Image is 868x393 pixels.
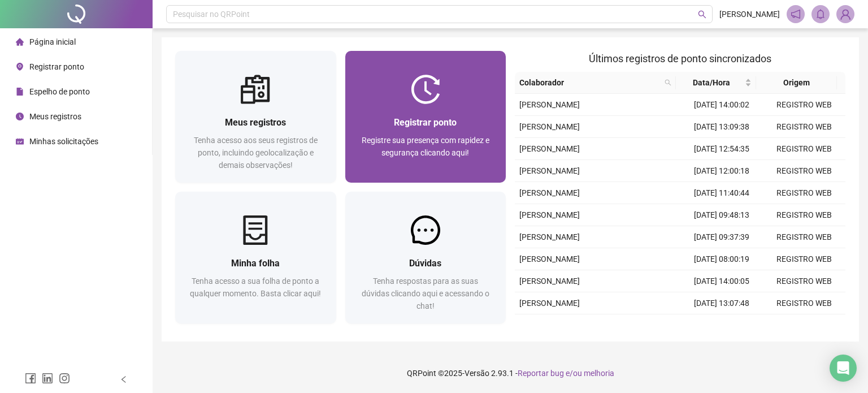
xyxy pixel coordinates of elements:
[362,277,489,310] span: Tenha respostas para as suas dúvidas clicando aqui e acessando o chat!
[16,63,24,71] span: environment
[409,258,441,269] span: Dúvidas
[830,355,857,382] div: Open Intercom Messenger
[16,88,24,96] span: file
[518,369,614,378] span: Reportar bug e/ou melhoria
[763,182,845,204] td: REGISTRO WEB
[394,117,457,128] span: Registrar ponto
[175,51,336,183] a: Meus registrosTenha acesso aos seus registros de ponto, incluindo geolocalização e demais observa...
[763,292,845,314] td: REGISTRO WEB
[345,192,506,323] a: DúvidasTenha respostas para as suas dúvidas clicando aqui e acessando o chat!
[345,51,506,183] a: Registrar pontoRegistre sua presença com rapidez e segurança clicando aqui!
[680,204,763,226] td: [DATE] 09:48:13
[519,210,580,219] span: [PERSON_NAME]
[362,136,489,157] span: Registre sua presença com rapidez e segurança clicando aqui!
[519,232,580,241] span: [PERSON_NAME]
[698,10,706,19] span: search
[665,79,671,86] span: search
[763,314,845,336] td: REGISTRO WEB
[42,373,53,384] span: linkedin
[837,6,854,23] img: 87212
[29,37,76,46] span: Página inicial
[225,117,286,128] span: Meus registros
[815,9,826,19] span: bell
[194,136,318,170] span: Tenha acesso aos seus registros de ponto, incluindo geolocalização e demais observações!
[16,38,24,46] span: home
[680,182,763,204] td: [DATE] 11:40:44
[791,9,801,19] span: notification
[763,160,845,182] td: REGISTRO WEB
[519,144,580,153] span: [PERSON_NAME]
[680,94,763,116] td: [DATE] 14:00:02
[680,116,763,138] td: [DATE] 13:09:38
[680,138,763,160] td: [DATE] 12:54:35
[763,204,845,226] td: REGISTRO WEB
[763,94,845,116] td: REGISTRO WEB
[519,166,580,175] span: [PERSON_NAME]
[519,277,580,286] span: [PERSON_NAME]
[763,138,845,160] td: REGISTRO WEB
[763,270,845,292] td: REGISTRO WEB
[519,299,580,308] span: [PERSON_NAME]
[59,373,70,384] span: instagram
[175,192,336,323] a: Minha folhaTenha acesso a sua folha de ponto a qualquer momento. Basta clicar aqui!
[589,53,771,64] span: Últimos registros de ponto sincronizados
[763,226,845,248] td: REGISTRO WEB
[29,112,81,121] span: Meus registros
[16,137,24,145] span: schedule
[756,72,836,94] th: Origem
[519,76,660,89] span: Colaborador
[153,353,868,393] footer: QRPoint © 2025 - 2.93.1 -
[29,87,90,96] span: Espelho de ponto
[231,258,280,269] span: Minha folha
[16,113,24,120] span: clock-circle
[519,188,580,197] span: [PERSON_NAME]
[719,8,780,20] span: [PERSON_NAME]
[680,226,763,248] td: [DATE] 09:37:39
[519,100,580,109] span: [PERSON_NAME]
[662,74,674,91] span: search
[25,373,36,384] span: facebook
[763,116,845,138] td: REGISTRO WEB
[680,76,743,89] span: Data/Hora
[29,137,98,146] span: Minhas solicitações
[763,248,845,270] td: REGISTRO WEB
[519,122,580,131] span: [PERSON_NAME]
[190,277,321,298] span: Tenha acesso a sua folha de ponto a qualquer momento. Basta clicar aqui!
[680,292,763,314] td: [DATE] 13:07:48
[676,72,756,94] th: Data/Hora
[519,254,580,264] span: [PERSON_NAME]
[680,270,763,292] td: [DATE] 14:00:05
[465,369,489,378] span: Versão
[120,375,128,383] span: left
[680,160,763,182] td: [DATE] 12:00:18
[680,314,763,336] td: [DATE] 12:57:05
[680,248,763,270] td: [DATE] 08:00:19
[29,62,84,71] span: Registrar ponto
